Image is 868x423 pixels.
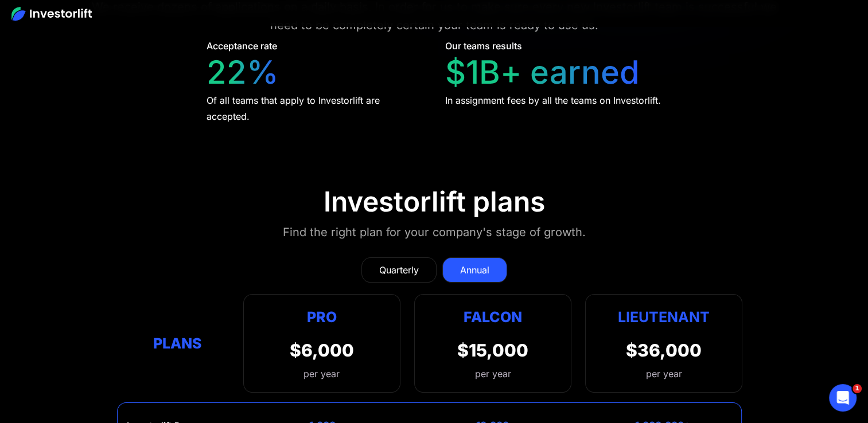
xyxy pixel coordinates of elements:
div: In assignment fees by all the teams on Investorlift. [445,92,661,108]
div: Falcon [464,306,522,328]
div: $6,000 [290,340,354,361]
div: Pro [290,306,354,328]
div: $1B+ earned [445,53,640,92]
div: Investorlift plans [324,185,545,218]
div: per year [645,367,682,381]
strong: Lieutenant [618,308,710,326]
div: Quarterly [379,263,419,277]
div: Of all teams that apply to Investorlift are accepted. [207,92,424,124]
div: 22% [207,53,279,92]
div: $15,000 [457,340,528,361]
div: Our teams results [445,39,522,53]
div: Find the right plan for your company's stage of growth. [283,223,586,241]
iframe: Intercom live chat [829,384,857,412]
div: per year [290,367,354,381]
div: $36,000 [626,340,702,361]
div: Acceptance rate [207,39,277,53]
div: Plans [126,332,229,354]
div: per year [474,367,511,381]
span: 1 [853,384,862,393]
div: Annual [460,263,489,277]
